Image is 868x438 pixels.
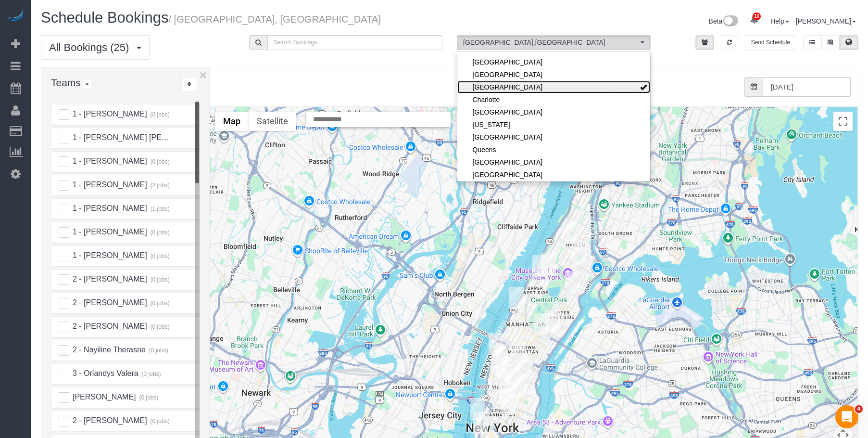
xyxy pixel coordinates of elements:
div: 09/03/2025 1:00PM - Audrey Longo (NYU Abu Dhabi - Director, Human Resources and Business Operatio... [493,344,508,366]
li: Seattle [457,156,650,168]
div: 09/03/2025 10:00AM - Alex Beltrani (Tattle) - 290 3rd Ave, Apt. 31e, New York, NY 10010 [516,358,530,380]
div: 09/03/2025 1:00PM - Yannil Gonzalez (Cooley) - 140 Riverside Blvd, Apt. 1007, New York, NY 10069 [509,287,524,309]
span: 2 - [PERSON_NAME] [71,275,147,283]
a: Beta [709,17,739,25]
div: 09/03/2025 10:00AM - Roger Hewer-Candee - 220 East 65th Street, Apt. 23a, New York, NY 10065 [545,310,560,332]
small: (0 jobs) [149,300,170,307]
a: Charlotte [457,93,650,106]
input: Search Bookings.. [267,35,443,50]
a: Help [770,17,789,25]
div: 09/03/2025 6:00PM - Ridhima Kalani (The Scene New York) - 123 Washington Street, Apt 55g,, New Yo... [473,412,488,434]
span: Schedule Bookings [41,9,168,26]
div: 09/03/2025 10:00AM - Marcus Taylor - 215 West 95th Street, Apt. 15a, New York, NY 10025 [532,255,547,277]
span: Teams [51,77,81,88]
div: 09/03/2025 10:00AM - Mariko de Couto (Compass) - 1787 Madison Ave, Apt. 505, New York, NY 10035 [571,243,586,265]
a: [GEOGRAPHIC_DATA] [457,56,650,68]
small: / [GEOGRAPHIC_DATA], [GEOGRAPHIC_DATA] [168,14,381,25]
div: 09/03/2025 5:30PM - Aurora Stone - 113 1/2 West 15th Street, Apt. Be/Bw, Manhattan, NY 10011 [497,358,512,380]
a: [GEOGRAPHIC_DATA] [457,156,650,168]
a: [US_STATE] [457,118,650,131]
span: [PERSON_NAME] [71,393,136,401]
small: (0 jobs) [148,347,168,354]
small: (0 jobs) [149,276,170,283]
div: 09/03/2025 1:00PM - Daniel Rizzo - 311 West 127th Street, Apt. 606, New York, NY 10027 [562,222,577,244]
div: 09/03/2025 8:00AM - Noreen Abrams - 135 West 16th Street, Apt. 15, New York, NY 10011 [496,356,511,378]
small: (0 jobs) [149,418,170,425]
div: 09/03/2025 1:00PM - Christopher Cavilli - 805 Columbus Avenue, Phd, New York, NY 10025 [541,253,556,275]
span: All Bookings (25) [49,41,134,53]
small: (0 jobs) [138,394,159,401]
li: Boston [457,56,650,68]
a: [GEOGRAPHIC_DATA] [457,168,650,181]
button: All Bookings (25) [41,35,150,60]
button: Show street map [215,112,249,131]
small: (0 jobs) [149,253,170,259]
small: (0 jobs) [149,229,170,236]
small: (0 jobs) [149,158,170,165]
div: 09/03/2025 2:00PM - Joshua Salcedo (Soori High Line New York) - 522 West 29th Street, Apt. 2a, Ne... [489,333,503,355]
button: × [200,69,207,81]
div: ... [181,77,197,92]
a: [GEOGRAPHIC_DATA] [457,131,650,143]
li: New Jersey [457,118,650,131]
div: 09/03/2025 2:00PM - Kevin Wood - 360 West 22nd Street, Apt. 9l, New York, NY 10011 [491,346,506,368]
span: 1 - [PERSON_NAME] [71,110,147,118]
span: 1 - [PERSON_NAME] [PERSON_NAME] [71,133,212,142]
button: Toggle fullscreen view [833,112,853,131]
span: 1 - [PERSON_NAME] [71,228,147,236]
span: 1 - [PERSON_NAME] [71,157,147,165]
small: (2 jobs) [149,182,170,189]
div: 09/03/2025 9:00AM - Laura Consalvo - 229 Mott Street, Apt. 2, New York, NY 10012 [499,387,514,410]
li: Portland [457,131,650,143]
div: 09/03/2025 7:00PM - Elaine Pugsley (Mythology) - 324 Lafayette Street, 2nd Floor, New York, NY 10012 [499,382,514,404]
input: Date [763,77,851,97]
button: Send Schedule [745,35,796,50]
div: 09/03/2025 11:00AM - Hello Alfred (NYC) - 1 Union Square South, Apt. Ph2e, New York, NY 10003 [506,366,521,388]
div: 09/03/2025 12:00PM - Michael Donaldson - 55 West 11th Street, Apt. 3d, New York, NY 10011 [497,364,512,386]
span: 1 - [PERSON_NAME] [71,180,147,189]
li: Brooklyn [457,81,650,93]
small: (0 jobs) [149,323,170,330]
a: [GEOGRAPHIC_DATA] [457,106,650,118]
button: Show satellite imagery [249,112,296,131]
i: Sort Teams [188,81,191,87]
div: 09/03/2025 10:00AM - Alice Cunningham - 9 West 31st Street, Apt.39b, New York, NY 10001 [511,342,526,364]
a: 10 [745,10,764,31]
a: [GEOGRAPHIC_DATA] [457,68,650,81]
span: 10 [753,13,761,20]
span: 2 - [PERSON_NAME] [71,298,147,307]
span: 2 - Nayiline Therasne [71,346,145,354]
img: Automaid Logo [6,10,25,23]
div: 09/03/2025 11:00AM - Jeffrey Rogers - 153 Bowery, Apt. 6, New York, NY 10002 [501,393,516,415]
li: Staten Island [457,168,650,181]
div: 09/03/2025 9:00AM - Bob Heitsenrether - 480 Park Avenue, Apt. 3c, New York, NY 10022 [534,313,549,335]
a: Queens [457,143,650,156]
span: 4 [855,405,863,413]
a: [PERSON_NAME] [796,17,856,25]
li: Bronx [457,68,650,81]
div: 09/03/2025 1:00PM - Tammie Kleinmann (Lucky Post) - 307 East 9th Street, Apt. 2cf, New York, NY 1... [511,375,526,398]
span: 2 - [PERSON_NAME] [71,322,147,330]
img: New interface [722,15,738,28]
div: 09/03/2025 8:00AM - Laura Consalvo - 20 River Terrace, Apt. 15a, New York, NY 10282 [470,398,485,420]
span: 2 - [PERSON_NAME] [71,416,147,425]
span: 3 - Orlandys Valera [71,369,138,377]
span: [GEOGRAPHIC_DATA] , [GEOGRAPHIC_DATA] [463,38,638,47]
div: 09/03/2025 10:00AM - Matt Juster - 11 East 1st Street, Apt. 818, New York, NY 10003 [504,384,519,406]
div: 09/03/2025 11:30AM - Jennifer Vest - 215 East 96th Street, Apt 10r, New York, NY 10128 [565,271,580,294]
small: (1 jobs) [149,206,170,212]
ol: All Locations [457,35,651,50]
iframe: Intercom live chat [835,405,858,428]
button: [GEOGRAPHIC_DATA],[GEOGRAPHIC_DATA] [457,35,651,50]
small: (0 jobs) [149,111,170,118]
span: 1 - [PERSON_NAME] [71,251,147,259]
small: (0 jobs) [140,371,161,377]
li: Denver [457,106,650,118]
a: [GEOGRAPHIC_DATA] [457,81,650,93]
span: 1 - [PERSON_NAME] [71,204,147,212]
